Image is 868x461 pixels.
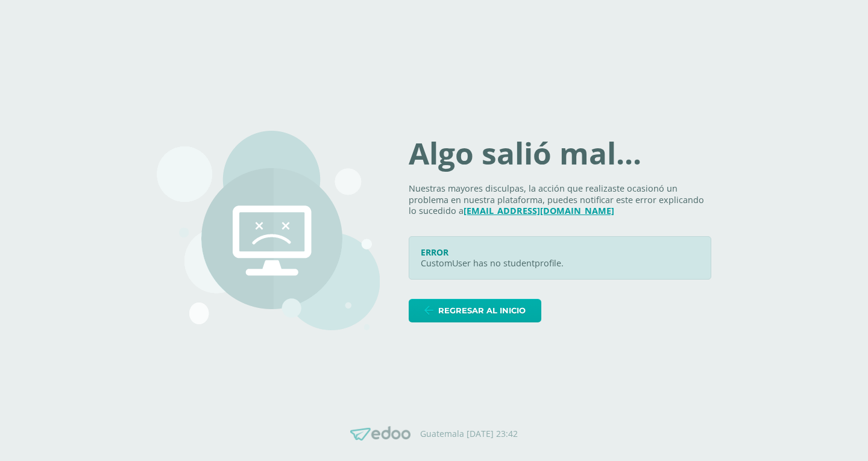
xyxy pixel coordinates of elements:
[421,246,448,258] span: ERROR
[409,139,711,169] h1: Algo salió mal...
[350,426,410,441] img: Edoo
[409,183,711,217] p: Nuestras mayores disculpas, la acción que realizaste ocasionó un problema en nuestra plataforma, ...
[420,428,518,439] p: Guatemala [DATE] 23:42
[157,131,380,330] img: 500.png
[421,258,699,269] p: CustomUser has no studentprofile.
[409,299,541,322] a: Regresar al inicio
[438,299,526,322] span: Regresar al inicio
[464,205,614,216] a: [EMAIL_ADDRESS][DOMAIN_NAME]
